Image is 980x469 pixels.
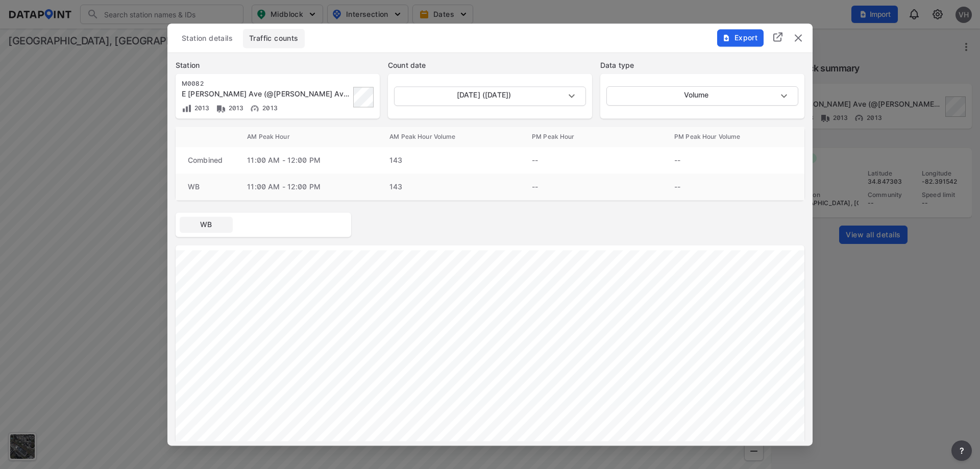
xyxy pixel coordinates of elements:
[377,147,520,174] td: 143
[662,127,804,147] th: PM Peak Hour Volume
[180,216,347,233] div: basic tabs example
[235,147,377,174] td: 11:00 AM - 12:00 PM
[792,32,804,44] img: close.efbf2170.svg
[249,33,299,43] span: Traffic counts
[717,29,764,46] button: Export
[260,104,278,112] span: 2013
[176,29,804,48] div: basic tabs example
[216,103,226,113] img: Vehicle class
[235,127,377,147] th: AM Peak Hour
[958,445,966,457] span: ?
[951,440,972,461] button: more
[377,174,520,200] td: 143
[606,86,798,106] div: Volume
[182,103,192,113] img: Volume count
[182,89,350,99] div: E McBee Ave (@McDaniel Ave) [left turn onto McDaniel]
[722,34,730,42] img: File%20-%20Download.70cf71cd.svg
[772,31,784,43] img: full_screen.b7bf9a36.svg
[176,147,235,174] td: Combined
[388,60,592,70] label: Count date
[235,174,377,200] td: 11:00 AM - 12:00 PM
[176,174,235,200] td: WB
[792,32,804,44] button: delete
[226,104,244,112] span: 2013
[662,147,804,174] td: --
[662,174,804,200] td: --
[182,33,233,43] span: Station details
[186,219,227,230] span: WB
[520,174,662,200] td: --
[520,147,662,174] td: --
[250,103,260,113] img: Vehicle speed
[394,86,586,106] div: [DATE] ([DATE])
[723,33,757,43] span: Export
[176,60,380,70] label: Station
[192,104,210,112] span: 2013
[377,127,520,147] th: AM Peak Hour Volume
[520,127,662,147] th: PM Peak Hour
[600,60,804,70] label: Data type
[182,80,350,88] div: M0082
